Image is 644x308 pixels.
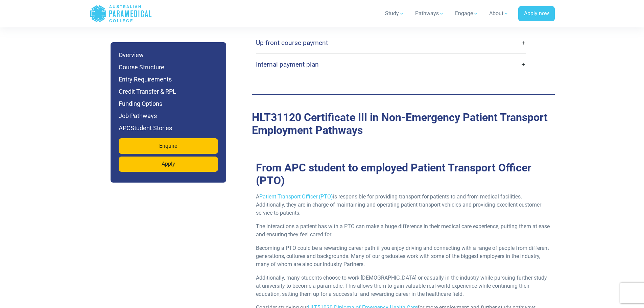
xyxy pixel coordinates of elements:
[451,4,482,23] a: Engage
[256,274,551,298] p: Additionally, many students choose to work [DEMOGRAPHIC_DATA] or casually in the industry while p...
[256,193,551,217] p: A is responsible for providing transport for patients to and from medical facilities. Additionall...
[252,161,555,187] h2: From APC student to employed Patient Transport Officer (PTO)
[259,193,333,200] a: Patient Transport Officer (PTO)
[252,111,555,137] h2: Job Pathways
[518,6,555,22] a: Apply now
[256,39,328,47] h4: Up-front course payment
[256,222,551,239] p: The interactions a patient has with a PTO can make a huge difference in their medical care experi...
[256,56,526,72] a: Internal payment plan
[256,244,551,268] p: Becoming a PTO could be a rewarding career path if you enjoy driving and connecting with a range ...
[90,3,152,25] a: Australian Paramedical College
[256,35,526,51] a: Up-front course payment
[411,4,448,23] a: Pathways
[256,61,319,68] h4: Internal payment plan
[485,4,513,23] a: About
[381,4,408,23] a: Study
